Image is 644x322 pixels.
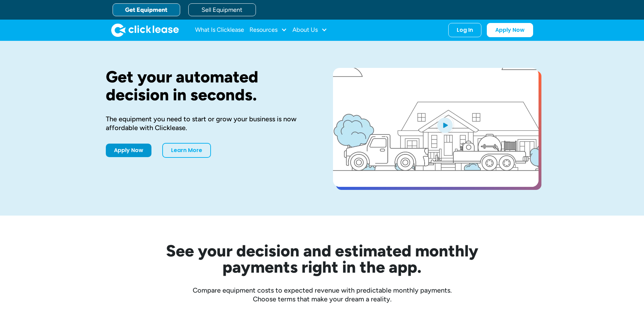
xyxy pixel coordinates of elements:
[188,3,256,16] a: Sell Equipment
[487,23,533,37] a: Apply Now
[106,286,539,303] div: Compare equipment costs to expected revenue with predictable monthly payments. Choose terms that ...
[195,23,244,37] a: What Is Clicklease
[106,115,311,132] div: The equipment you need to start or grow your business is now affordable with Clicklease.
[111,23,179,37] a: home
[457,27,473,33] div: Log In
[106,68,311,104] h1: Get your automated decision in seconds.
[113,3,180,16] a: Get Equipment
[333,68,539,187] a: open lightbox
[106,144,151,157] a: Apply Now
[249,23,287,37] div: Resources
[292,23,327,37] div: About Us
[162,143,211,158] a: Learn More
[436,116,454,134] img: Blue play button logo on a light blue circular background
[133,243,511,275] h2: See your decision and estimated monthly payments right in the app.
[111,23,179,37] img: Clicklease logo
